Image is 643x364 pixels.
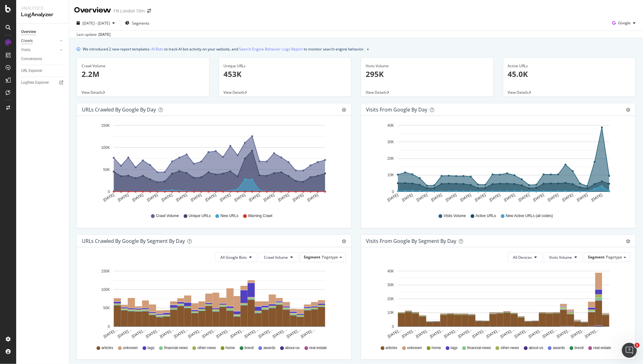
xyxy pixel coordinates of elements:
[21,5,64,11] div: Analytics
[156,213,179,219] span: Crawl Volume
[21,38,58,44] a: Crawls
[387,156,394,161] text: 20K
[103,306,110,310] text: 50K
[322,254,338,260] span: Pagetype
[366,267,631,339] svg: A chart.
[366,63,489,69] div: Visits Volume
[21,68,64,74] a: URL Explorer
[476,213,496,219] span: Active URLs
[21,68,42,74] div: URL Explorer
[307,193,319,202] text: [DATE]
[588,254,604,260] span: Segment
[21,29,36,35] div: Overview
[460,193,472,202] text: [DATE]
[204,193,217,202] text: [DATE]
[474,193,486,202] text: [DATE]
[513,255,532,260] span: All Devices
[215,252,257,262] button: All Google Bots
[161,193,173,202] text: [DATE]
[147,9,151,13] div: arrow-right-arrow-left
[263,193,275,202] text: [DATE]
[101,145,110,150] text: 100K
[103,168,110,172] text: 50K
[635,343,640,348] span: 1
[248,213,272,219] span: Warning Crawl
[21,29,64,35] a: Overview
[219,193,232,202] text: [DATE]
[506,213,553,219] span: New Active URLs (all codes)
[21,11,64,18] div: LogAnalyzer
[508,69,631,79] p: 45.0K
[618,20,631,26] span: Google
[245,345,254,351] span: brexit
[501,345,519,351] span: other-news
[561,193,574,202] text: [DATE]
[21,79,64,86] a: Logfiles Explorer
[366,121,631,207] svg: A chart.
[451,345,458,351] span: tags
[366,106,427,113] div: Visits from Google by day
[444,213,466,219] span: Visits Volume
[148,345,155,351] span: tags
[342,108,346,112] div: gear
[82,106,156,113] div: URLs Crawled by Google by day
[392,190,394,194] text: 0
[146,193,159,202] text: [DATE]
[82,21,110,26] span: [DATE] - [DATE]
[533,193,545,202] text: [DATE]
[190,193,202,202] text: [DATE]
[21,56,64,62] a: Conversions
[366,90,387,95] span: View Details
[197,345,216,351] span: other-news
[387,283,394,287] text: 30K
[489,193,501,202] text: [DATE]
[114,8,145,14] div: FN London 10m
[123,18,152,28] button: Segments
[576,193,589,202] text: [DATE]
[387,310,394,315] text: 10K
[259,252,298,262] button: Crawl Volume
[263,345,275,351] span: awards
[176,193,188,202] text: [DATE]
[82,267,346,339] div: A chart.
[82,69,204,79] p: 2.2M
[21,47,58,53] a: Visits
[387,123,394,128] text: 40K
[594,345,611,351] span: real-estate
[224,90,245,95] span: View Details
[189,213,211,219] span: Unique URLs
[234,193,246,202] text: [DATE]
[248,193,261,202] text: [DATE]
[108,190,110,194] text: 0
[547,193,559,202] text: [DATE]
[386,345,397,351] span: articles
[77,46,636,52] div: info banner
[101,269,110,273] text: 150K
[416,193,428,202] text: [DATE]
[239,46,303,52] a: Search Engine Behavior: Logs Report
[407,345,422,351] span: unknown
[387,269,394,273] text: 40K
[220,213,238,219] span: New URLs
[529,345,543,351] span: about-us
[366,69,489,79] p: 295K
[77,32,110,37] div: Last update
[467,345,491,351] span: financial-news
[224,69,347,79] p: 453K
[132,193,144,202] text: [DATE]
[518,193,530,202] text: [DATE]
[508,90,529,95] span: View Details
[82,121,346,207] div: A chart.
[82,63,204,69] div: Crawl Volume
[292,193,304,202] text: [DATE]
[392,324,394,329] text: 0
[82,90,103,95] span: View Details
[83,46,364,52] div: We introduced 2 new report templates: to track AI bot activity on your website, and to monitor se...
[21,47,31,53] div: Visits
[82,238,185,244] div: URLs Crawled by Google By Segment By Day
[101,287,110,292] text: 100K
[387,193,399,202] text: [DATE]
[309,345,327,351] span: real-estate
